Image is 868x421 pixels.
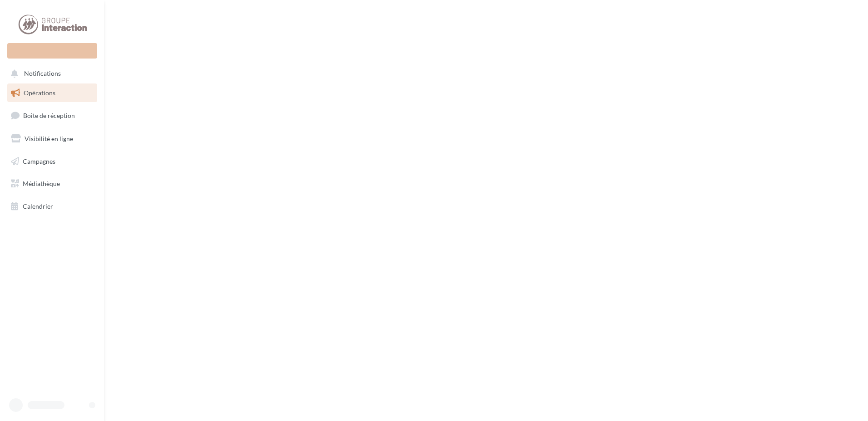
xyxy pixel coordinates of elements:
[7,43,97,59] div: Nouvelle campagne
[5,83,99,103] a: Opérations
[23,112,75,119] span: Boîte de réception
[25,135,73,142] span: Visibilité en ligne
[5,129,99,148] a: Visibilité en ligne
[23,180,60,187] span: Médiathèque
[24,70,61,78] span: Notifications
[23,202,53,210] span: Calendrier
[5,197,99,216] a: Calendrier
[24,89,55,97] span: Opérations
[5,174,99,193] a: Médiathèque
[23,157,55,165] span: Campagnes
[5,152,99,171] a: Campagnes
[5,106,99,125] a: Boîte de réception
